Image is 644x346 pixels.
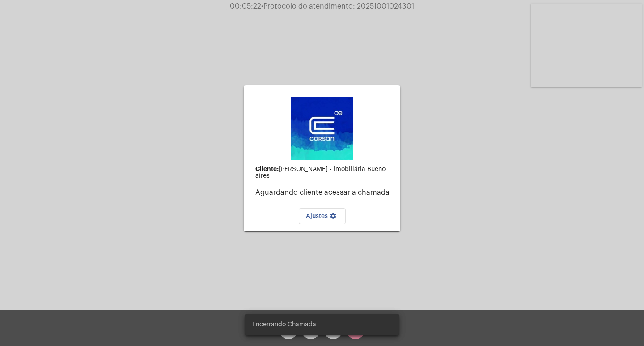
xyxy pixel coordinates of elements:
p: Aguardando cliente acessar a chamada [255,188,393,196]
span: • [261,3,263,10]
button: Ajustes [299,208,346,224]
mat-icon: settings [328,212,339,223]
strong: Cliente: [255,166,279,172]
span: Encerrando Chamada [252,320,316,329]
img: d4669ae0-8c07-2337-4f67-34b0df7f5ae4.jpeg [291,97,353,160]
span: Protocolo do atendimento: 20251001024301 [261,3,414,10]
div: [PERSON_NAME] - imobiliária Bueno aires [255,166,393,179]
span: 00:05:22 [230,3,261,10]
span: Ajustes [306,213,339,219]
